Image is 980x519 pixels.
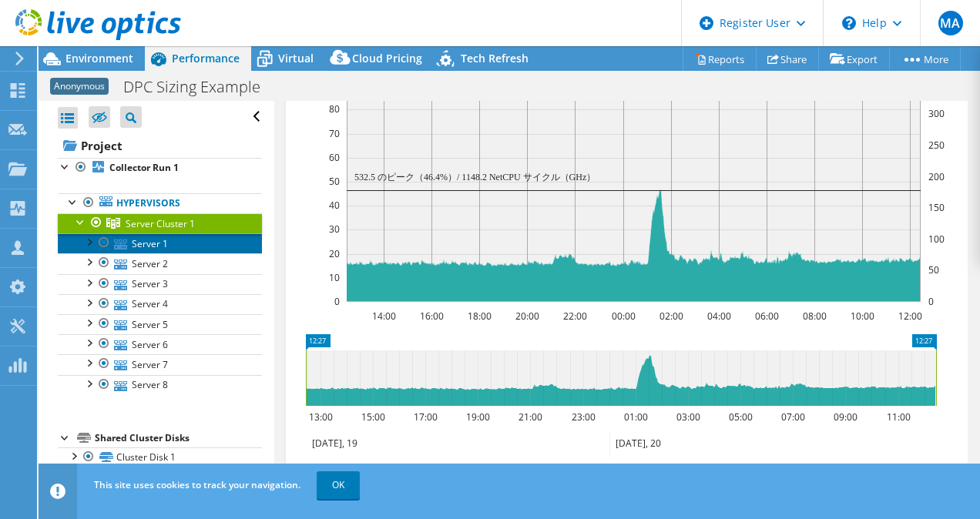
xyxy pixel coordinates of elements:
a: OK [317,471,360,499]
a: Server 7 [58,354,262,374]
a: Export [818,47,890,71]
text: 50 [329,175,340,188]
text: 01:00 [623,410,647,424]
text: 200 [928,170,945,183]
text: 05:00 [728,410,752,424]
text: 14:00 [371,310,395,323]
a: Cluster Disk 1 [58,447,262,467]
text: 08:00 [802,310,826,323]
text: 60 [329,151,340,164]
text: 0 [928,295,934,308]
a: Server 5 [58,314,262,334]
a: More [889,47,961,71]
span: Performance [172,51,240,65]
text: 10 [329,271,340,284]
text: 19:00 [465,410,489,424]
h1: DPC Sizing Example [116,79,284,95]
span: Cloud Pricing [352,51,422,65]
text: 532.5 のピーク（46.4%）/ 1148.2 NetCPU サイクル（GHz） [354,172,596,182]
span: Anonymous [50,78,109,95]
text: 03:00 [676,410,700,424]
text: 23:00 [571,410,595,424]
span: MA [938,11,963,35]
text: 06:00 [754,310,778,323]
text: 70 [329,127,340,140]
text: 300 [928,107,945,120]
text: 11:00 [886,410,910,424]
span: Environment [65,51,133,65]
text: 0 [334,295,340,308]
text: 20:00 [515,310,539,323]
div: Shared Cluster Disks [95,429,262,447]
text: 02:00 [659,310,683,323]
text: 12:00 [898,310,921,323]
text: 250 [928,139,945,152]
a: Server 3 [58,274,262,294]
text: 04:00 [706,310,730,323]
text: 09:00 [833,410,857,424]
text: 15:00 [361,410,384,424]
text: 50 [928,263,939,276]
text: 150 [928,201,945,214]
span: Virtual [278,51,314,65]
a: Server 8 [58,375,262,395]
text: 80 [329,102,340,116]
a: Server 4 [58,294,262,314]
a: Server Cluster 1 [58,213,262,233]
svg: \n [842,16,856,30]
span: Tech Refresh [461,51,529,65]
a: Project [58,133,262,158]
a: Reports [683,47,757,71]
b: Collector Run 1 [109,161,179,174]
span: This site uses cookies to track your navigation. [94,478,300,491]
text: 18:00 [467,310,491,323]
text: 10:00 [850,310,874,323]
text: 21:00 [518,410,542,424]
a: Hypervisors [58,193,262,213]
a: Share [756,47,819,71]
a: Server 1 [58,233,262,253]
text: 22:00 [562,310,586,323]
a: Server 2 [58,253,262,273]
span: Server Cluster 1 [126,217,195,230]
a: Server 6 [58,334,262,354]
text: 100 [928,233,945,246]
text: 40 [329,199,340,212]
text: 20 [329,247,340,260]
text: 17:00 [413,410,437,424]
text: 07:00 [780,410,804,424]
text: 30 [329,223,340,236]
a: Collector Run 1 [58,158,262,178]
text: 16:00 [419,310,443,323]
text: 13:00 [308,410,332,424]
text: 00:00 [611,310,635,323]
